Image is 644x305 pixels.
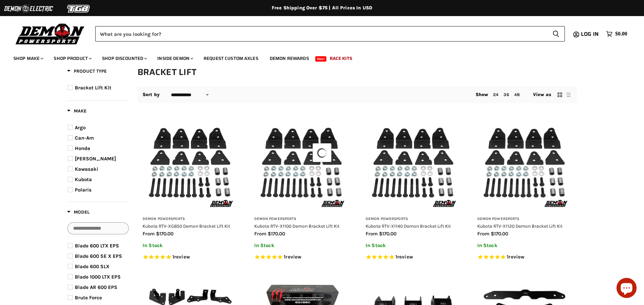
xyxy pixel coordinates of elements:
p: In Stock [477,243,572,248]
ul: Main menu [8,49,626,65]
span: New! [315,56,327,62]
span: Model [67,209,90,215]
h3: Demon Powersports [477,217,572,222]
h3: Demon Powersports [366,217,461,222]
span: Can-Am [75,135,94,141]
p: In Stock [143,243,237,248]
span: Blade 1000 LTX EPS [75,274,121,280]
span: $170.00 [268,231,285,237]
a: Request Custom Axles [199,52,263,65]
form: Product [95,26,565,42]
button: Filter by Model [67,209,90,217]
button: list view [565,91,572,98]
span: 1 reviews [395,254,413,260]
span: 1 reviews [507,254,524,260]
p: In Stock [254,243,349,248]
img: TGB Logo 2 [54,2,104,15]
span: from [477,231,489,237]
h3: Demon Powersports [143,217,237,222]
inbox-online-store-chat: Shopify online store chat [614,278,639,300]
a: Kubota RTV-X1140 Demon Bracket Lift Kit [366,117,461,212]
span: $170.00 [156,231,173,237]
span: $170.00 [491,231,508,237]
span: Honda [75,145,90,151]
span: from [143,231,155,237]
button: Filter by Make [67,108,87,116]
span: Brute Force [75,295,102,301]
span: $0.00 [615,31,627,37]
a: Kubota RTV-X1120 Demon Bracket Lift Kit [477,223,562,229]
span: Blade 600 SLX [75,263,109,270]
a: Shop Product [49,52,96,65]
button: Search [547,26,565,42]
span: review [174,254,190,260]
label: Sort by [143,92,160,97]
p: In Stock [366,243,461,248]
span: $170.00 [379,231,396,237]
h3: Demon Powersports [254,217,349,222]
img: Demon Powersports [13,22,87,46]
input: Search [95,26,547,42]
span: Make [67,108,87,114]
a: Kubota RTV-X1100 Demon Bracket Lift Kit [254,223,339,229]
span: Rated 5.0 out of 5 stars 1 reviews [254,254,349,261]
a: 24 [493,92,498,97]
a: 48 [514,92,520,97]
a: $0.00 [603,29,631,39]
nav: Collection utilities [138,86,577,103]
span: Product Type [67,68,107,74]
span: from [254,231,266,237]
a: Inside Demon [152,52,197,65]
h1: Bracket Lift [138,67,577,78]
span: 1 reviews [284,254,301,260]
span: Rated 5.0 out of 5 stars 1 reviews [143,254,237,261]
a: 36 [503,92,509,97]
span: review [397,254,413,260]
a: Shop Make [8,52,47,65]
span: 1 reviews [172,254,190,260]
a: Kubota RTV-XG850 Demon Bracket Lift Kit [143,117,237,212]
span: Rated 5.0 out of 5 stars 1 reviews [366,254,461,261]
span: Show [476,92,488,97]
div: Free Shipping Over $75 | All Prices In USD [54,5,590,11]
span: View as [533,92,551,97]
span: [PERSON_NAME] [75,156,116,162]
a: Log in [578,31,603,37]
a: Demon Rewards [265,52,314,65]
span: Bracket Lift Kit [75,85,111,91]
span: Blade 600 LTX EPS [75,243,119,249]
a: Shop Discounted [97,52,151,65]
a: Kubota RTV-X1120 Demon Bracket Lift Kit [477,117,572,212]
button: grid view [556,91,563,98]
span: Blade 600 SE X EPS [75,253,122,259]
span: Polaris [75,187,92,193]
input: Search Options [67,222,129,234]
span: Kubota [75,176,92,182]
a: Kubota RTV-X1140 Demon Bracket Lift Kit [366,223,451,229]
span: Kawasaki [75,166,98,172]
span: from [366,231,378,237]
a: Kubota RTV-XG850 Demon Bracket Lift Kit [143,223,230,229]
span: Blade AR 600 EPS [75,284,117,290]
span: Log in [581,30,599,38]
span: review [285,254,301,260]
a: Race Kits [325,52,357,65]
span: review [508,254,524,260]
img: Demon Electric Logo 2 [3,2,54,15]
button: Filter by Product Type [67,68,107,76]
span: Argo [75,125,86,131]
a: Kubota RTV-X1100 Demon Bracket Lift Kit [254,117,349,212]
span: Rated 5.0 out of 5 stars 1 reviews [477,254,572,261]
